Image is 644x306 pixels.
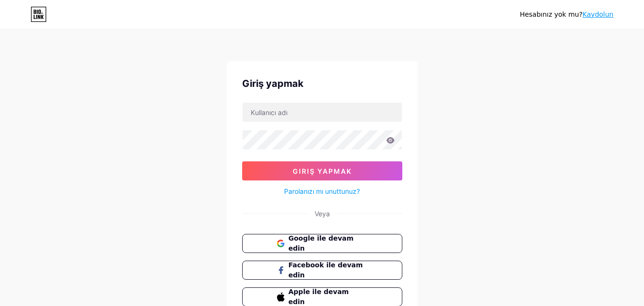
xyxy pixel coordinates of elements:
[288,234,354,252] font: Google ile devam edin
[284,186,360,196] a: Parolanızı mı unuttunuz?
[243,103,402,122] input: Kullanıcı adı
[293,167,352,175] font: Giriş yapmak
[242,261,402,280] button: Facebook ile devam edin
[284,187,360,195] font: Parolanızı mı unuttunuz?
[583,11,613,18] a: Kaydolun
[315,210,330,218] font: Veya
[288,288,349,306] font: Apple ile devam edin
[242,234,402,253] button: Google ile devam edin
[242,78,304,89] font: Giriş yapmak
[288,261,363,279] font: Facebook ile devam edin
[520,11,583,18] font: Hesabınız yok mu?
[242,161,402,180] button: Giriş yapmak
